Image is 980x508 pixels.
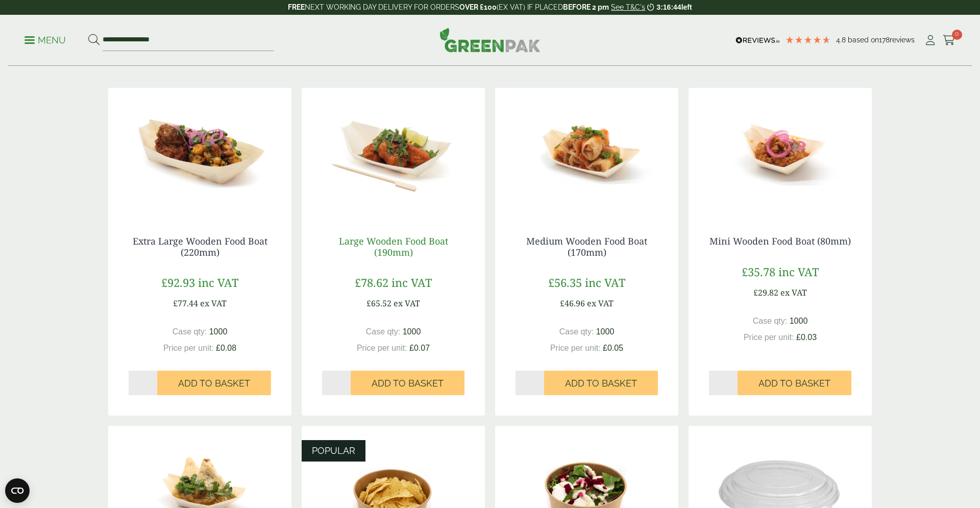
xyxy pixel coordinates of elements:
strong: FREE [288,3,305,11]
span: Add to Basket [758,378,830,389]
a: See T&C's [611,3,645,11]
span: ex VAT [587,298,614,309]
img: Medium Wooden Boat 170mm with food contents V2 2920004AC 1 [495,88,678,215]
p: Menu [24,34,66,46]
span: inc VAT [778,264,819,279]
span: Price per unit: [550,344,601,352]
span: 4.8 [836,36,848,44]
div: 4.78 Stars [785,35,831,44]
i: My Account [924,35,937,45]
a: Extra Large Wooden Food Boat (220mm) [133,235,267,258]
img: Extra Large Wooden Boat 220mm with food contents V2 2920004AE [108,88,291,215]
span: reviews [890,36,915,44]
button: Add to Basket [351,371,464,395]
span: Add to Basket [178,378,250,389]
span: £77.44 [173,298,198,309]
span: Case qty: [753,317,788,325]
a: Menu [24,34,66,44]
button: Add to Basket [157,371,271,395]
span: Add to Basket [565,378,637,389]
button: Add to Basket [738,371,851,395]
span: Add to Basket [372,378,444,389]
span: £29.82 [753,287,778,298]
span: Case qty: [173,327,207,336]
span: Case qty: [559,327,594,336]
span: Case qty: [366,327,401,336]
span: 178 [879,36,890,44]
span: 0 [952,30,962,40]
img: GreenPak Supplies [439,28,541,52]
img: REVIEWS.io [736,37,780,44]
span: inc VAT [391,275,432,290]
span: 1000 [209,327,228,336]
strong: BEFORE 2 pm [563,3,609,11]
a: 0 [943,33,955,48]
span: left [681,3,692,11]
a: Mini Wooden Food Boat (80mm) [709,235,851,247]
button: Add to Basket [544,371,658,395]
span: Price per unit: [357,344,407,352]
span: £46.96 [560,298,585,309]
span: 1000 [596,327,615,336]
i: Cart [943,35,955,45]
span: 3:16:44 [656,3,681,11]
span: £0.08 [216,344,236,352]
a: Medium Wooden Food Boat (170mm) [526,235,647,258]
span: POPULAR [312,445,355,456]
span: £0.07 [409,344,430,352]
button: Open CMP widget [5,478,30,503]
span: Price per unit: [744,333,794,342]
span: £65.52 [366,298,391,309]
img: Large Wooden Boat 190mm with food contents 2920004AD [302,88,485,215]
span: inc VAT [585,275,625,290]
span: £0.05 [603,344,623,352]
strong: OVER £100 [459,3,497,11]
span: ex VAT [200,298,227,309]
span: ex VAT [780,287,807,298]
span: £0.03 [796,333,817,342]
span: £35.78 [742,264,775,279]
span: Based on [848,36,879,44]
span: £92.93 [161,275,195,290]
span: ex VAT [394,298,420,309]
span: inc VAT [198,275,238,290]
span: 1000 [403,327,421,336]
a: Large Wooden Food Boat (190mm) [339,235,448,258]
span: Price per unit: [163,344,214,352]
span: £56.35 [548,275,582,290]
span: £78.62 [355,275,388,290]
img: Mini Wooden Boat 80mm with food contents 2920004AA [689,88,872,215]
span: 1000 [790,317,808,325]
